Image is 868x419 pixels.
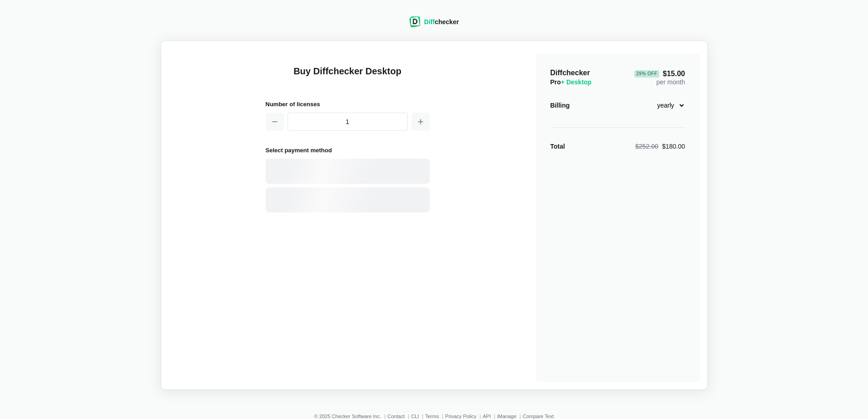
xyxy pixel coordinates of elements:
[424,18,435,26] span: Diff
[266,99,430,109] h2: Number of licenses
[634,70,659,78] div: 29 % Off
[314,414,387,419] li: © 2025 Checker Software Inc.
[550,69,590,77] span: Diffchecker
[634,68,685,87] div: per month
[387,414,405,419] a: Contact
[483,414,491,419] a: API
[445,414,476,419] a: Privacy Policy
[425,414,439,419] a: Terms
[424,17,459,26] div: checker
[523,414,554,419] a: Compare Text
[634,70,685,78] span: $15.00
[409,16,421,27] img: Diffchecker logo
[266,145,430,155] h2: Select payment method
[550,78,592,86] span: Pro
[561,78,591,86] span: + Desktop
[635,143,658,150] span: $252.00
[497,414,516,419] a: iManage
[550,143,565,150] strong: Total
[409,21,459,29] a: Diffchecker logoDiffchecker
[635,142,685,151] div: $180.00
[288,113,408,131] input: 1
[411,414,419,419] a: CLI
[550,101,570,110] div: Billing
[266,65,430,88] h1: Buy Diffchecker Desktop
